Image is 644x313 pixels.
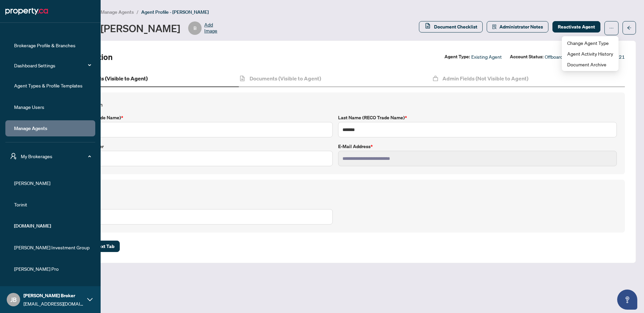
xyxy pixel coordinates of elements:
span: Document Archive [567,61,613,68]
span: B [194,24,197,32]
span: Administrator Notes [499,21,543,32]
span: [PERSON_NAME] [14,179,91,187]
label: Brokerage Agent Id [54,201,333,208]
div: Agent Profile - [PERSON_NAME] [35,21,217,35]
span: My Brokerages [21,152,91,160]
label: Primary Phone Number [54,143,333,150]
span: [EMAIL_ADDRESS][DOMAIN_NAME] [23,300,84,307]
button: Open asap [617,290,637,310]
span: solution [492,24,497,29]
span: Agent Profile - [PERSON_NAME] [141,9,209,15]
span: user-switch [10,153,17,160]
span: [PERSON_NAME] Broker [23,292,84,299]
a: Dashboard Settings [14,62,55,68]
span: [PERSON_NAME] Investment Group [14,244,91,251]
button: Administrator Notes [487,21,548,33]
img: logo [5,6,48,17]
span: Manage Agents [101,9,134,15]
span: Change Agent Type [567,39,613,47]
a: Manage Users [14,104,44,110]
label: First Name (RECO Trade Name) [54,114,333,121]
span: [PERSON_NAME] Pro [14,265,91,272]
h4: Documents (Visible to Agent) [250,74,321,82]
span: Torinit [14,201,91,208]
span: Next Tab [95,241,114,252]
span: arrow-left [627,25,632,30]
li: / [137,8,139,16]
label: E-mail Address [338,143,617,150]
span: Add Image [204,21,217,35]
span: Agent Activity History [567,50,613,57]
a: Manage Agents [14,125,47,131]
span: Reactivate Agent [558,21,595,32]
button: Document Checklist [419,21,483,33]
label: Agent Type: [444,53,470,61]
span: [DOMAIN_NAME] [14,222,91,230]
span: ellipsis [609,26,614,30]
a: Agent Types & Profile Templates [14,82,83,88]
span: Document Checklist [434,21,477,32]
label: Account Status: [510,53,543,61]
h4: Agent Profile Fields (Visible to Agent) [56,74,148,82]
span: Offboarded [545,53,568,61]
h4: Joining Profile [54,188,617,196]
button: Next Tab [90,241,120,252]
a: Brokerage Profile & Branches [14,42,75,48]
span: Existing Agent [471,53,502,61]
label: Last Name (RECO Trade Name) [338,114,617,121]
h4: Contact Information [54,101,617,109]
span: JB [10,295,17,304]
button: Reactivate Agent [552,21,600,33]
h4: Admin Fields (Not Visible to Agent) [442,74,528,82]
